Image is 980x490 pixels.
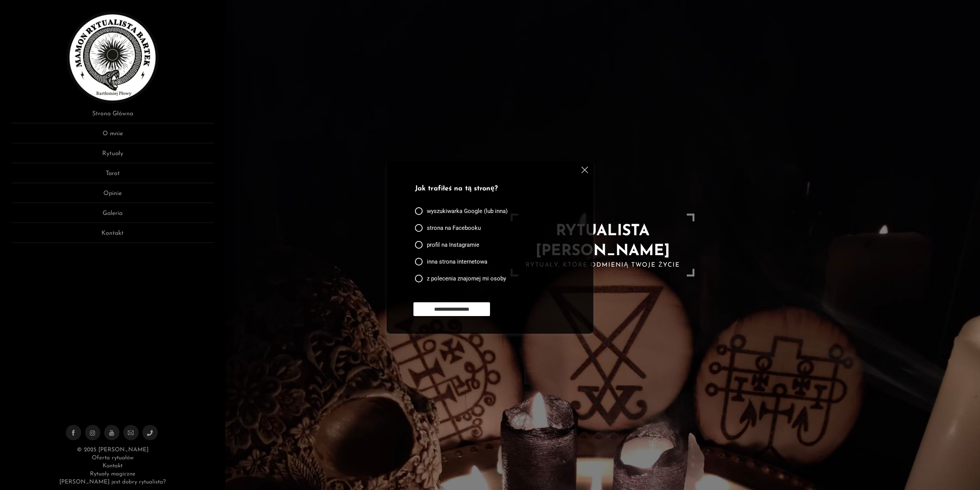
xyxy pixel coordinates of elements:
span: inna strona internetowa [427,258,487,265]
a: Rytuały [11,149,214,163]
p: Jak trafiłeś na tą stronę? [415,184,562,194]
h1: RYTUALISTA [PERSON_NAME] [518,221,687,261]
a: Galeria [11,209,214,223]
a: Rytuały magiczne [90,471,135,477]
a: [PERSON_NAME] jest dobry rytualista? [59,479,166,485]
a: Opinie [11,189,214,203]
a: Kontakt [11,229,214,243]
a: O mnie [11,129,214,143]
span: wyszukiwarka Google (lub inna) [427,207,508,215]
span: profil na Instagramie [427,241,479,249]
h2: Rytuały, które odmienią Twoje życie [518,261,687,269]
a: Oferta rytuałów [92,455,133,461]
img: Rytualista Bartek [67,11,158,103]
a: Strona Główna [11,109,214,123]
img: cross.svg [581,167,588,173]
span: strona na Facebooku [427,224,481,232]
a: Tarot [11,169,214,183]
span: z polecenia znajomej mi osoby [427,275,506,282]
a: Kontakt [103,463,122,469]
